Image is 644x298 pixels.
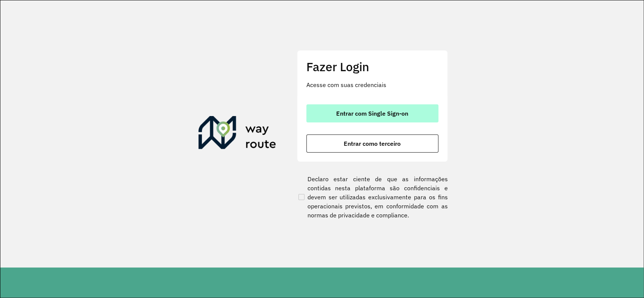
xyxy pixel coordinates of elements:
h2: Fazer Login [306,60,438,74]
p: Acesse com suas credenciais [306,80,438,89]
button: button [306,104,438,122]
img: Roteirizador AmbevTech [198,116,276,152]
span: Entrar como terceiro [344,141,401,147]
button: button [306,134,438,153]
label: Declaro estar ciente de que as informações contidas nesta plataforma são confidenciais e devem se... [297,174,448,220]
span: Entrar com Single Sign-on [336,110,408,116]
